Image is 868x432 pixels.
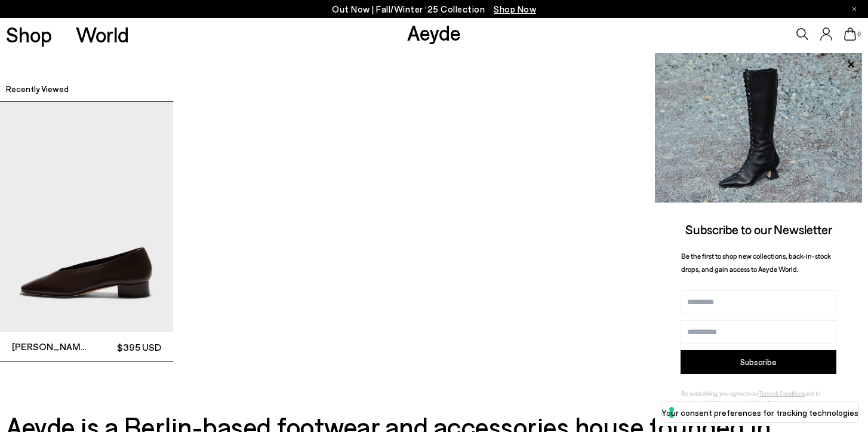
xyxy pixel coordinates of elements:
button: Your consent preferences for tracking technologies [661,402,858,422]
label: Your consent preferences for tracking technologies [661,406,858,419]
a: Terms & Conditions [759,390,805,397]
span: Be the first to shop new collections, back-in-stock drops, and gain access to Aeyde World. [681,252,831,274]
img: 2a6287a1333c9a56320fd6e7b3c4a9a9.jpg [655,53,862,203]
a: Aeyde [407,20,461,45]
button: Subscribe [681,350,836,374]
a: Shop [6,24,52,45]
h2: Recently Viewed [6,83,69,95]
p: Out Now | Fall/Winter ‘25 Collection [332,2,536,17]
span: Subscribe to our Newsletter [685,222,832,237]
a: World [76,24,129,45]
span: 0 [856,31,862,38]
span: $395 USD [87,339,161,354]
span: Navigate to /collections/new-in [494,4,536,14]
span: [PERSON_NAME] [12,339,87,354]
span: By subscribing, you agree to our [681,390,759,397]
a: 0 [844,27,856,41]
